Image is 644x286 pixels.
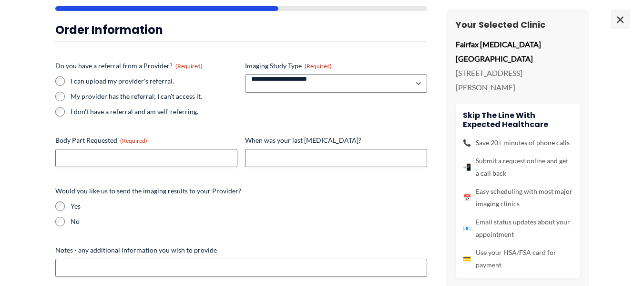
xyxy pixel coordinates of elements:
[55,136,237,145] label: Body Part Requested
[463,155,572,180] li: Submit a request online and get a call back
[71,92,237,101] label: My provider has the referral; I can't access it.
[55,61,203,71] legend: Do you have a referral from a Provider?
[463,137,572,149] li: Save 20+ minutes of phone calls
[71,107,237,117] label: I don't have a referral and am self-referring.
[463,246,572,271] li: Use your HSA/FSA card for payment
[245,61,427,71] label: Imaging Study Type
[463,222,471,234] span: 📧
[55,186,241,196] legend: Would you like us to send the imaging results to your Provider?
[456,19,580,30] h3: Your Selected Clinic
[456,66,580,94] p: [STREET_ADDRESS][PERSON_NAME]
[463,216,572,241] li: Email status updates about your appointment
[245,136,427,145] label: When was your last [MEDICAL_DATA]?
[463,191,471,204] span: 📅
[175,63,203,70] span: (Required)
[55,22,427,37] h3: Order Information
[463,111,572,129] h4: Skip the line with Expected Healthcare
[71,217,427,226] label: No
[463,137,471,149] span: 📞
[463,253,471,265] span: 💳
[611,10,630,29] span: ×
[456,37,580,65] p: Fairfax [MEDICAL_DATA] [GEOGRAPHIC_DATA]
[120,137,147,144] span: (Required)
[71,76,237,86] label: I can upload my provider's referral.
[305,63,332,70] span: (Required)
[463,161,471,173] span: 📲
[55,245,427,255] label: Notes - any additional information you wish to provide
[71,201,427,211] label: Yes
[463,185,572,210] li: Easy scheduling with most major imaging clinics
